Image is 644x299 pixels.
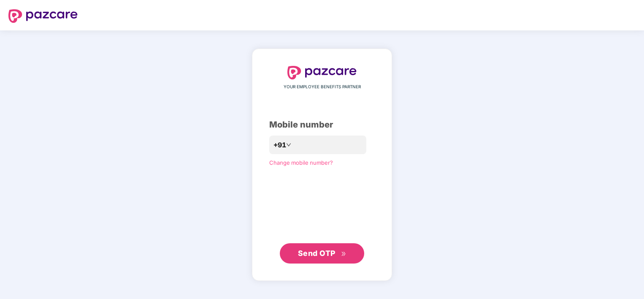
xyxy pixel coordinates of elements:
[280,243,364,264] button: Send OTPdouble-right
[269,118,375,131] div: Mobile number
[269,159,333,166] a: Change mobile number?
[298,249,336,258] span: Send OTP
[287,66,357,79] img: logo
[284,84,361,90] span: YOUR EMPLOYEE BENEFITS PARTNER
[341,251,346,257] span: double-right
[273,140,286,150] span: +91
[286,142,291,147] span: down
[8,9,78,23] img: logo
